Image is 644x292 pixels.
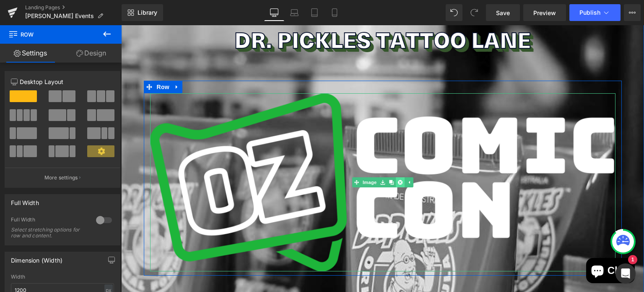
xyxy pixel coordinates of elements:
[34,55,50,68] span: Row
[266,152,275,162] a: Clone Element
[533,8,556,17] span: Preview
[122,4,163,21] a: New Library
[466,4,483,21] button: Redo
[44,174,78,182] p: More settings
[283,152,292,162] a: Expand / Collapse
[11,195,39,206] div: Full Width
[304,4,325,21] a: Tablet
[11,77,114,86] p: Desktop Layout
[138,9,157,16] span: Library
[25,4,122,11] a: Landing Pages
[624,4,641,21] button: More
[11,274,114,280] div: Width
[25,13,94,19] span: [PERSON_NAME] Events
[61,44,122,63] a: Design
[275,152,283,162] a: Delete Element
[523,4,566,21] a: Preview
[496,8,510,17] span: Save
[11,252,62,264] div: Dimension (Width)
[569,4,621,21] button: Publish
[446,4,462,21] button: Undo
[615,263,636,284] div: Open Intercom Messenger
[50,55,61,68] a: Expand / Collapse
[325,4,345,21] a: Mobile
[264,4,284,21] a: Desktop
[8,25,92,44] span: Row
[5,168,120,187] button: More settings
[462,233,516,260] inbox-online-store-chat: Shopify online store chat
[11,216,88,225] div: Full Width
[257,152,266,162] a: Save element
[579,9,600,16] span: Publish
[284,4,304,21] a: Laptop
[11,227,86,239] div: Select stretching options for row and content.
[240,152,257,162] span: Image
